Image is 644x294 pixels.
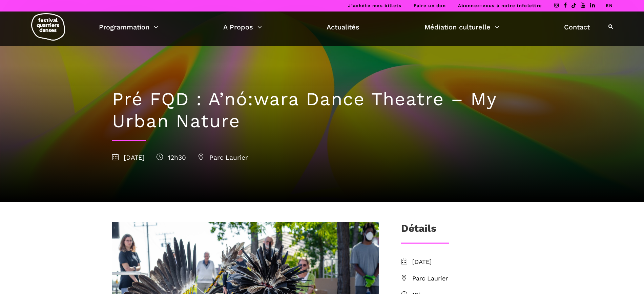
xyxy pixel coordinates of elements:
a: A Propos [223,21,262,33]
span: Parc Laurier [198,154,248,161]
a: Faire un don [414,3,446,8]
a: Contact [564,21,590,33]
a: Abonnez-vous à notre infolettre [458,3,542,8]
span: [DATE] [112,154,145,161]
span: Parc Laurier [412,274,532,284]
a: EN [606,3,613,8]
img: logo-fqd-med [31,13,65,41]
h3: Détails [401,222,436,239]
span: 12h30 [157,154,186,161]
h1: Pré FQD : A’nó:wara Dance Theatre – My Urban Nature [112,88,532,132]
span: [DATE] [412,257,532,267]
a: J’achète mes billets [348,3,401,8]
a: Programmation [99,21,158,33]
a: Médiation culturelle [424,21,499,33]
a: Actualités [327,21,359,33]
